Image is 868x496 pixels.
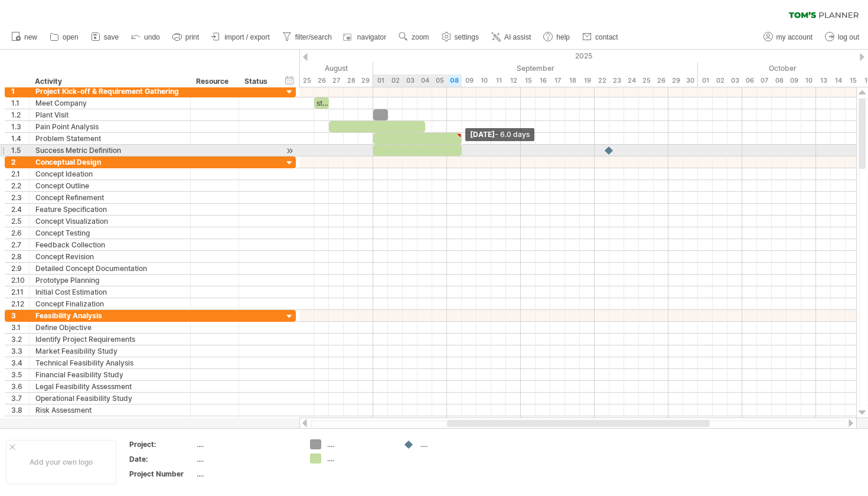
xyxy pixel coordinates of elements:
[35,133,184,144] div: Problem Statement
[822,30,863,45] a: log out
[776,33,812,41] span: my account
[11,180,29,191] div: 2.2
[11,404,29,416] div: 3.8
[35,145,184,156] div: Success Metric Definition
[846,74,860,87] div: Wednesday, 15 October 2025
[35,416,184,428] div: Feasibility Report Preparation
[447,74,462,87] div: Monday, 8 September 2025
[506,74,521,87] div: Friday, 12 September 2025
[284,145,295,157] div: scroll to activity
[35,239,184,250] div: Feedback Collection
[341,30,390,45] a: navigator
[816,74,831,87] div: Monday, 13 October 2025
[344,74,358,87] div: Thursday, 28 August 2025
[488,30,534,45] a: AI assist
[439,30,482,45] a: settings
[357,33,386,41] span: navigator
[35,251,184,262] div: Concept Revision
[11,156,29,168] div: 2
[624,74,639,87] div: Wednesday, 24 September 2025
[11,393,29,404] div: 3.7
[11,251,29,262] div: 2.8
[197,469,296,479] div: ....
[838,33,859,41] span: log out
[462,74,477,87] div: Tuesday, 9 September 2025
[35,357,184,368] div: Technical Feasibility Analysis
[11,109,29,120] div: 1.2
[327,453,391,464] div: ....
[609,74,624,87] div: Tuesday, 23 September 2025
[417,74,432,87] div: Thursday, 4 September 2025
[11,97,29,109] div: 1.1
[104,33,119,41] span: save
[35,286,184,298] div: Initial Cost Estimation
[47,30,82,45] a: open
[35,263,184,274] div: Detailed Concept Documentation
[11,286,29,298] div: 2.11
[299,74,314,87] div: Monday, 25 August 2025
[63,33,79,41] span: open
[279,30,335,45] a: filter/search
[412,33,429,41] span: zoom
[11,369,29,380] div: 3.5
[129,469,194,479] div: Project Number
[6,440,116,484] div: Add your own logo
[314,74,329,87] div: Tuesday, 26 August 2025
[35,180,184,191] div: Concept Outline
[35,227,184,239] div: Concept Testing
[580,74,595,87] div: Friday, 19 September 2025
[196,76,232,87] div: Resource
[772,74,787,87] div: Wednesday, 8 October 2025
[329,74,344,87] div: Wednesday, 27 August 2025
[128,30,164,45] a: undo
[683,74,698,87] div: Tuesday, 30 September 2025
[668,74,683,87] div: Monday, 29 September 2025
[35,334,184,345] div: Identify Project Requirements
[11,263,29,274] div: 2.9
[556,33,570,41] span: help
[388,74,403,87] div: Tuesday, 2 September 2025
[169,30,203,45] a: print
[35,322,184,333] div: Define Objective
[197,454,296,464] div: ....
[698,74,713,87] div: Wednesday, 1 October 2025
[11,345,29,357] div: 3.3
[224,33,270,41] span: import / export
[24,33,37,41] span: new
[713,74,727,87] div: Thursday, 2 October 2025
[579,30,622,45] a: contact
[11,310,29,321] div: 3
[11,357,29,368] div: 3.4
[761,30,816,45] a: my account
[495,130,530,139] span: - 6.0 days
[11,145,29,156] div: 1.5
[540,30,573,45] a: help
[35,109,184,120] div: Plant Visit
[455,33,479,41] span: settings
[35,86,184,97] div: Project Kick-off & Requirement Gathering
[197,439,296,449] div: ....
[787,74,801,87] div: Thursday, 9 October 2025
[35,97,184,109] div: Meet Company
[757,74,772,87] div: Tuesday, 7 October 2025
[129,439,194,449] div: Project:
[35,381,184,392] div: Legal Feasibility Assessment
[11,204,29,215] div: 2.4
[144,33,160,41] span: undo
[35,275,184,286] div: Prototype Planning
[595,74,609,87] div: Monday, 22 September 2025
[432,74,447,87] div: Friday, 5 September 2025
[8,30,41,45] a: new
[550,74,565,87] div: Wednesday, 17 September 2025
[727,74,742,87] div: Friday, 3 October 2025
[185,33,199,41] span: print
[11,298,29,309] div: 2.12
[801,74,816,87] div: Friday, 10 October 2025
[35,298,184,309] div: Concept Finalization
[403,74,417,87] div: Wednesday, 3 September 2025
[654,74,668,87] div: Friday, 26 September 2025
[565,74,580,87] div: Thursday, 18 September 2025
[11,192,29,203] div: 2.3
[521,74,536,87] div: Monday, 15 September 2025
[504,33,531,41] span: AI assist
